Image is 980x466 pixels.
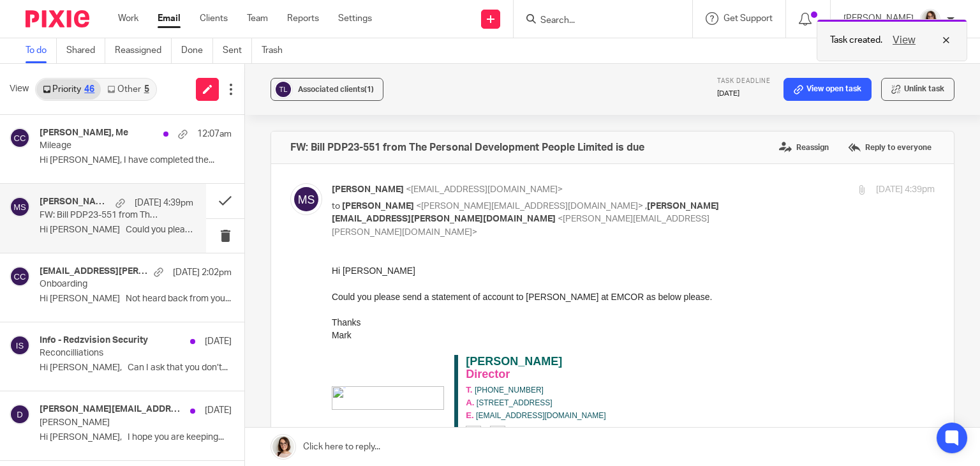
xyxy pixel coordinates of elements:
[26,10,89,27] img: Pixie
[36,79,101,100] a: Priority46
[134,162,149,177] img: linkedin
[40,279,193,290] p: Onboarding
[40,266,147,277] h4: [EMAIL_ADDRESS][PERSON_NAME][DOMAIN_NAME], [PERSON_NAME], Me
[40,348,193,359] p: Reconcilliations
[881,78,954,101] button: Unlink task
[338,12,372,25] a: Settings
[9,363,226,372] span: Caution! This message was sent from outside your organization.
[247,12,268,25] a: Team
[10,82,29,96] span: View
[40,155,232,166] p: Hi [PERSON_NAME], I have completed the...
[205,404,232,417] p: [DATE]
[135,197,193,209] p: [DATE] 4:39pm
[717,78,771,84] span: Task deadline
[40,363,232,373] p: Hi [PERSON_NAME], Can I ask that you don’t...
[143,121,212,130] span: [PHONE_NUMBER]
[406,185,563,194] span: <[EMAIL_ADDRESS][DOMAIN_NAME]>
[134,146,142,156] span: E.
[158,162,174,177] img: website
[40,128,128,139] h4: [PERSON_NAME], Me
[205,335,232,348] p: [DATE]
[645,202,647,211] span: ,
[290,141,644,154] h4: FW: Bill PDP23-551 from The Personal Development People Limited is due
[144,147,274,156] span: [EMAIL_ADDRESS][DOMAIN_NAME]
[223,38,252,63] a: Sent
[10,197,30,217] img: svg%3E
[66,38,105,63] a: Shared
[144,85,149,94] div: 5
[115,38,172,63] a: Reassigned
[40,140,193,151] p: Mileage
[416,202,643,211] span: <[PERSON_NAME][EMAIL_ADDRESS][DOMAIN_NAME]>
[845,138,935,157] label: Reply to everyone
[40,294,232,304] p: Hi [PERSON_NAME] Not heard back from you...
[332,214,709,237] span: <[PERSON_NAME][EMAIL_ADDRESS][PERSON_NAME][DOMAIN_NAME]>
[40,225,193,236] p: Hi [PERSON_NAME] Could you please send a...
[40,210,163,221] p: FW: Bill PDP23-551 from The Personal Development People Limited is due
[783,78,872,101] a: View open task
[134,168,149,179] a: linkedin
[10,266,30,287] img: svg%3E
[342,202,414,211] span: [PERSON_NAME]
[332,202,340,211] span: to
[197,128,232,140] p: 12:07am
[134,91,230,103] span: [PERSON_NAME]
[40,417,193,428] p: [PERSON_NAME]
[200,12,228,25] a: Clients
[40,432,232,443] p: Hi [PERSON_NAME], I hope you are keeping...
[134,121,140,130] span: T.
[332,185,404,194] span: [PERSON_NAME]
[274,80,293,99] img: svg%3E
[920,9,940,29] img: Caroline%20-%20HS%20-%20LI.png
[287,12,319,25] a: Reports
[10,335,30,356] img: svg%3E
[40,335,148,346] h4: Info - Redzvision Security
[10,404,30,425] img: svg%3E
[271,78,383,101] button: Associated clients(1)
[776,138,832,157] label: Reassign
[40,197,109,207] h4: [PERSON_NAME]
[262,38,292,63] a: Trash
[158,168,174,179] a: website
[26,38,57,63] a: To do
[10,128,30,148] img: svg%3E
[876,183,935,197] p: [DATE] 4:39pm
[889,33,919,48] button: View
[40,404,184,415] h4: [PERSON_NAME][EMAIL_ADDRESS][DOMAIN_NAME]
[364,86,374,93] span: (1)
[134,133,142,143] span: A.
[173,266,232,279] p: [DATE] 2:02pm
[158,12,181,25] a: Email
[118,12,138,25] a: Work
[717,89,771,99] p: [DATE]
[290,183,322,215] img: svg%3E
[134,103,178,116] span: Director
[830,34,882,47] p: Task created.
[181,38,213,63] a: Done
[101,79,155,100] a: Other5
[84,85,94,94] div: 46
[298,86,374,93] span: Associated clients
[145,134,221,143] a: [STREET_ADDRESS]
